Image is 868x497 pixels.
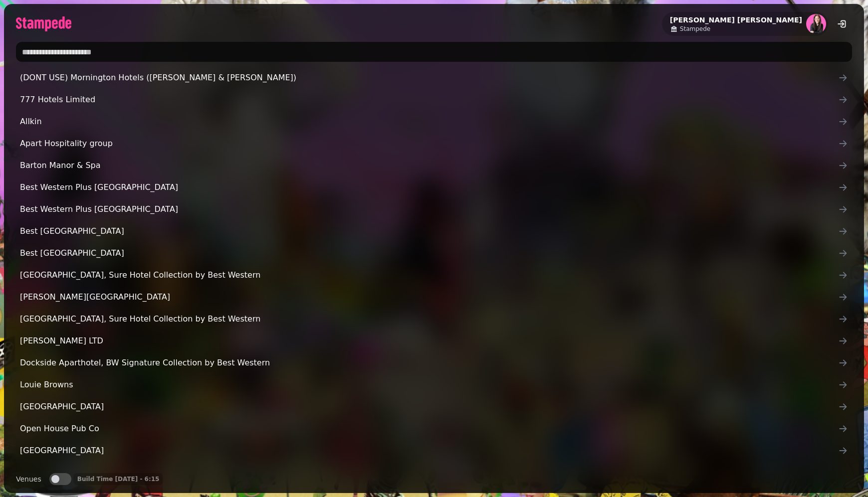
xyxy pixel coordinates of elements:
[670,15,802,25] h2: [PERSON_NAME] [PERSON_NAME]
[16,16,71,31] img: logo
[16,90,852,110] a: 777 Hotels Limited
[20,225,838,237] span: Best [GEOGRAPHIC_DATA]
[16,375,852,395] a: Louie Browns
[20,247,838,259] span: Best [GEOGRAPHIC_DATA]
[16,112,852,132] a: Allkin
[20,313,838,325] span: [GEOGRAPHIC_DATA], Sure Hotel Collection by Best Western
[20,116,838,128] span: Allkin
[16,265,852,285] a: [GEOGRAPHIC_DATA], Sure Hotel Collection by Best Western
[20,401,838,413] span: [GEOGRAPHIC_DATA]
[16,221,852,241] a: Best [GEOGRAPHIC_DATA]
[16,441,852,461] a: [GEOGRAPHIC_DATA]
[16,156,852,175] a: Barton Manor & Spa
[16,331,852,351] a: [PERSON_NAME] LTD
[16,199,852,219] a: Best Western Plus [GEOGRAPHIC_DATA]
[16,68,852,88] a: (DONT USE) Mornington Hotels ([PERSON_NAME] & [PERSON_NAME])
[16,419,852,439] a: Open House Pub Co
[832,14,852,34] button: logout
[16,397,852,417] a: [GEOGRAPHIC_DATA]
[20,445,838,457] span: [GEOGRAPHIC_DATA]
[680,25,710,33] span: Stampede
[20,72,838,84] span: (DONT USE) Mornington Hotels ([PERSON_NAME] & [PERSON_NAME])
[20,203,838,215] span: Best Western Plus [GEOGRAPHIC_DATA]
[20,94,838,106] span: 777 Hotels Limited
[20,335,838,347] span: [PERSON_NAME] LTD
[20,138,838,150] span: Apart Hospitality group
[670,25,802,33] a: Stampede
[806,14,826,34] img: aHR0cHM6Ly93d3cuZ3JhdmF0YXIuY29tL2F2YXRhci81ZjI2MzEzYWU4MzJiMzEwZWEyNzlmYWY0NDUxM2M3NT9zPTE1MCZkP...
[20,291,838,303] span: [PERSON_NAME][GEOGRAPHIC_DATA]
[16,134,852,154] a: Apart Hospitality group
[16,287,852,307] a: [PERSON_NAME][GEOGRAPHIC_DATA]
[16,463,852,483] a: The Boars Head
[20,357,838,369] span: Dockside Aparthotel, BW Signature Collection by Best Western
[16,353,852,373] a: Dockside Aparthotel, BW Signature Collection by Best Western
[20,269,838,281] span: [GEOGRAPHIC_DATA], Sure Hotel Collection by Best Western
[77,475,160,483] p: Build Time [DATE] - 6:15
[20,160,838,171] span: Barton Manor & Spa
[20,181,838,193] span: Best Western Plus [GEOGRAPHIC_DATA]
[16,243,852,263] a: Best [GEOGRAPHIC_DATA]
[16,473,41,485] label: Venues
[16,309,852,329] a: [GEOGRAPHIC_DATA], Sure Hotel Collection by Best Western
[20,379,838,391] span: Louie Browns
[16,177,852,197] a: Best Western Plus [GEOGRAPHIC_DATA]
[20,423,838,435] span: Open House Pub Co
